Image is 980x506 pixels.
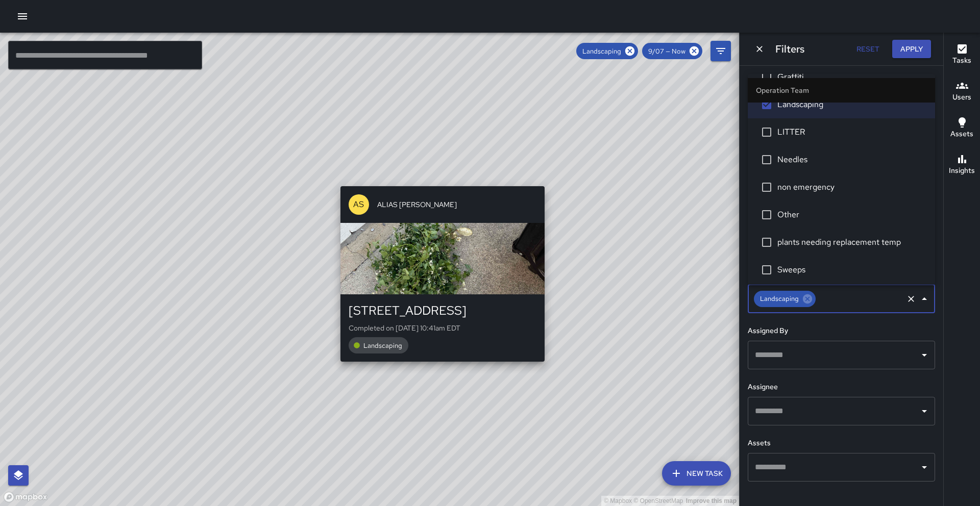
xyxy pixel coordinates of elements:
[642,43,702,59] div: 9/07 — Now
[952,55,971,66] h6: Tasks
[748,78,935,103] li: Operation Team
[904,292,918,306] button: Clear
[777,264,927,276] span: Sweeps
[777,236,927,248] span: plants needing replacement temp
[777,126,927,138] span: LITTER
[944,37,980,73] button: Tasks
[917,404,932,418] button: Open
[949,165,975,176] h6: Insights
[576,43,638,59] div: Landscaping
[340,186,545,362] button: ASALIAS [PERSON_NAME][STREET_ADDRESS]Completed on [DATE] 10:41am EDTLandscaping
[357,341,408,350] span: Landscaping
[944,147,980,184] button: Insights
[917,460,932,474] button: Open
[851,40,884,59] button: Reset
[576,47,627,56] span: Landscaping
[349,302,536,319] div: [STREET_ADDRESS]
[748,382,935,393] h6: Assignee
[952,92,971,103] h6: Users
[950,129,973,140] h6: Assets
[777,209,927,221] span: Other
[748,438,935,449] h6: Assets
[777,98,927,111] span: Landscaping
[754,293,805,305] span: Landscaping
[944,110,980,147] button: Assets
[377,199,536,210] span: ALIAS [PERSON_NAME]
[353,198,364,211] p: AS
[917,292,932,306] button: Close
[710,41,731,61] button: Filters
[777,181,927,193] span: non emergency
[748,325,935,337] h6: Assigned By
[662,461,731,486] button: New Task
[777,71,927,83] span: Graffiti
[777,154,927,166] span: Needles
[944,73,980,110] button: Users
[892,40,931,59] button: Apply
[349,323,536,333] p: Completed on [DATE] 10:41am EDT
[917,348,932,362] button: Open
[775,41,804,57] h6: Filters
[642,47,692,56] span: 9/07 — Now
[754,291,816,307] div: Landscaping
[752,41,767,57] button: Dismiss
